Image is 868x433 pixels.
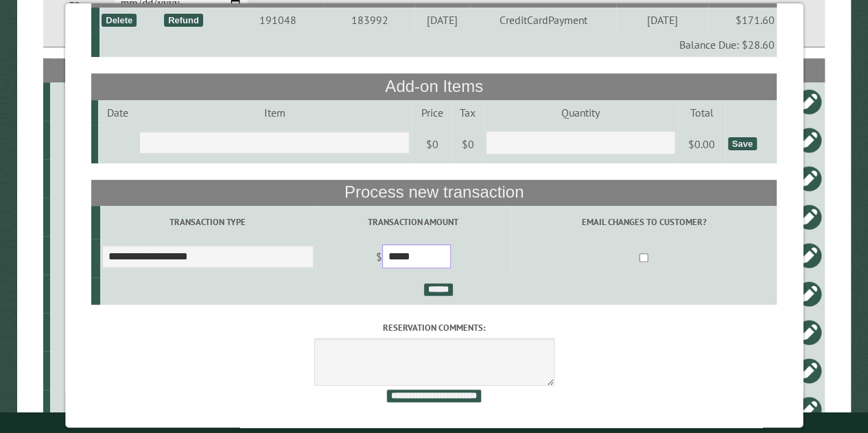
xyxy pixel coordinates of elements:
[102,215,313,229] label: Transaction Type
[483,100,677,125] td: Quantity
[412,125,452,163] td: $0
[137,100,412,125] td: Item
[678,125,726,163] td: $0.00
[50,58,171,82] th: Site
[56,95,169,108] div: 16
[318,215,508,229] label: Transaction Amount
[91,180,777,206] th: Process new transaction
[616,8,708,32] td: [DATE]
[56,133,169,147] div: 24
[325,8,414,32] td: 183992
[164,14,203,27] div: Refund
[678,100,726,125] td: Total
[513,215,775,229] label: Email changes to customer?
[708,8,777,32] td: $171.60
[56,210,169,224] div: 19
[56,172,169,185] div: 1
[452,125,483,163] td: $0
[452,100,483,125] td: Tax
[56,248,169,262] div: 20
[412,100,452,125] td: Price
[102,14,137,27] div: Delete
[98,100,137,125] td: Date
[56,364,169,377] div: Quartz Inn
[91,73,777,100] th: Add-on Items
[91,321,777,334] label: Reservation comments:
[231,8,325,32] td: 191048
[316,239,511,277] td: $
[56,325,169,339] div: 10
[470,8,616,32] td: CreditCardPayment
[727,137,756,150] div: Save
[56,287,169,301] div: 12
[56,402,169,416] div: 4
[414,8,470,32] td: [DATE]
[99,32,777,57] td: Balance Due: $28.60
